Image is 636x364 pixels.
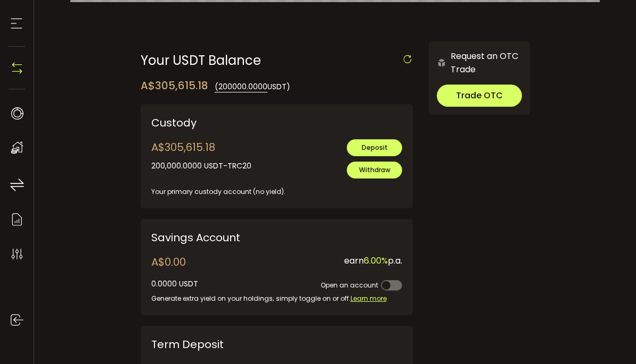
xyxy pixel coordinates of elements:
[151,179,403,197] div: Your primary custody account (no yield).
[437,58,446,67] img: 6nGpN7MZ9FLuBP83NiajKbTRY4UzlzQtBKtCrLLspmCkSvCZHBKvY3NxgQaT5JnOQREvtQ257bXeeSTueZfAPizblJ+Fe8JwA...
[151,230,302,246] div: Savings Account
[344,255,402,267] span: earn p.a.
[141,41,413,67] div: Your USDT Balance
[151,336,302,352] div: Term Deposit
[429,49,529,76] div: Request an OTC Trade
[583,313,636,364] iframe: Chat Widget
[437,84,521,107] button: Trade OTC
[151,293,403,304] div: Generate extra yield on your holdings; simply toggle on or off.
[347,162,402,179] button: Withdraw
[151,139,251,172] div: A$305,615.18
[141,78,290,94] div: A$305,615.18
[350,294,387,303] span: Learn more
[347,139,402,156] button: Deposit
[359,165,390,174] span: Withdraw
[151,160,251,172] div: 200,000.0000 USDT-TRC20
[151,115,302,131] div: Custody
[209,81,290,92] span: USDT)
[364,255,388,267] span: 6.00%
[151,254,198,290] div: A$0.00
[9,60,25,76] img: N4P5cjLOiQAAAABJRU5ErkJggg==
[151,278,198,290] div: 0.0000 USDT
[362,143,388,152] span: Deposit
[456,89,503,101] span: Trade OTC
[321,281,378,290] span: Open an account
